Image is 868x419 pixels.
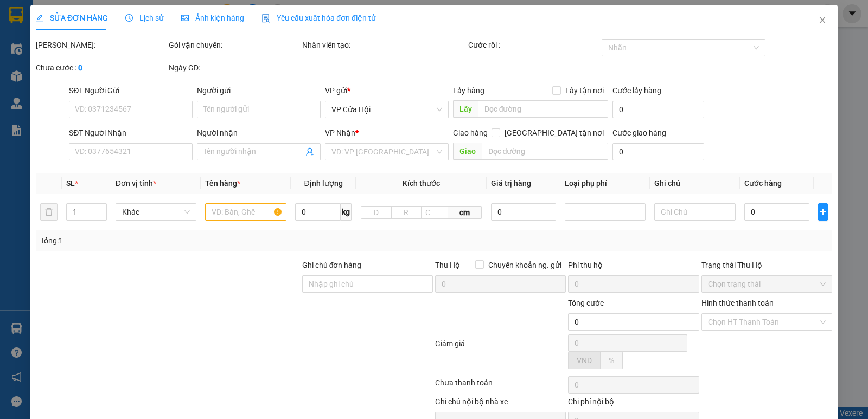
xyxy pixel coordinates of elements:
span: picture [181,14,189,22]
span: Giao [453,143,482,160]
span: Giao hàng [453,128,488,137]
div: [PERSON_NAME]: [36,39,167,51]
th: Loại phụ phí [560,173,650,194]
b: 0 [78,63,82,72]
div: Chưa thanh toán [434,377,567,396]
span: Ảnh kiện hàng [181,14,244,22]
div: VP gửi [325,85,449,96]
div: Ngày GD: [169,62,299,74]
div: Người nhận [197,127,321,139]
button: Close [807,5,838,36]
span: VP Cửa Hội [331,101,442,118]
span: cm [448,206,482,219]
img: icon [261,14,270,23]
span: [GEOGRAPHIC_DATA] tận nơi [500,127,608,139]
input: Cước lấy hàng [612,101,704,118]
label: Ghi chú đơn hàng [302,261,362,269]
div: Trạng thái Thu Hộ [701,259,832,271]
span: Kích thước [403,179,440,188]
span: kg [341,203,352,221]
span: Đơn vị tính [116,179,156,188]
span: Giá trị hàng [491,179,531,188]
input: D [361,206,391,219]
span: Thu Hộ [435,261,460,269]
button: plus [818,203,828,221]
th: Ghi chú [650,173,740,194]
div: Phí thu hộ [568,259,699,275]
label: Cước giao hàng [612,128,666,137]
span: user-add [305,147,314,156]
input: Cước giao hàng [612,143,704,160]
div: Người gửi [197,85,321,96]
input: R [391,206,422,219]
div: Ghi chú nội bộ nhà xe [435,396,566,412]
input: Ghi chú đơn hàng [302,275,433,293]
input: VD: Bàn, Ghế [205,203,286,221]
div: SĐT Người Gửi [69,85,193,96]
span: clock-circle [125,14,133,22]
span: Cước hàng [744,179,782,188]
span: SL [66,179,75,188]
div: Nhân viên tạo: [302,39,467,51]
div: Gói vận chuyển: [169,39,299,51]
span: % [609,356,614,365]
span: Lấy [453,100,478,118]
div: Chi phí nội bộ [568,396,699,412]
span: edit [36,14,43,22]
span: Tổng cước [568,299,604,307]
span: VP Nhận [325,128,355,137]
label: Hình thức thanh toán [701,299,774,307]
div: Tổng: 1 [40,235,336,247]
div: Cước rồi : [468,39,599,51]
span: SỬA ĐƠN HÀNG [36,14,108,22]
label: Cước lấy hàng [612,86,661,95]
button: delete [40,203,58,221]
span: Tên hàng [205,179,240,188]
input: Ghi Chú [654,203,736,221]
div: Giảm giá [434,338,567,374]
span: Chuyển khoản ng. gửi [484,259,566,271]
span: VND [577,356,592,365]
div: Chưa cước : [36,62,167,74]
span: Lấy tận nơi [561,85,608,96]
span: close [818,16,827,24]
span: plus [819,208,827,216]
span: Lịch sử [125,14,164,22]
span: Lấy hàng [453,86,484,95]
input: Dọc đường [478,100,609,118]
span: Yêu cầu xuất hóa đơn điện tử [261,14,376,22]
input: C [421,206,449,219]
span: Khác [122,204,190,220]
div: SĐT Người Nhận [69,127,193,139]
span: Định lượng [304,179,343,188]
input: Dọc đường [482,143,609,160]
span: Chọn trạng thái [708,276,826,292]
